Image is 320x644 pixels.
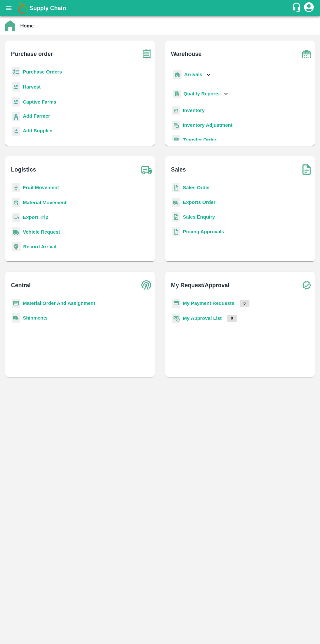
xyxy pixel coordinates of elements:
img: soSales [298,161,315,178]
img: sales [172,183,180,192]
img: sales [172,227,180,237]
a: Exports Order [183,200,216,205]
b: My Request/Approval [171,281,230,290]
b: Warehouse [171,49,202,58]
a: Record Arrival [23,244,56,249]
a: Material Movement [23,200,67,205]
b: Quality Reports [184,91,220,96]
a: Sales Enquiry [183,214,215,220]
a: Material Order And Assignment [23,301,95,306]
img: shipments [12,313,20,323]
a: Harvest [23,84,40,90]
img: delivery [12,213,20,222]
b: Add Supplier [23,128,53,133]
div: customer-support [292,2,303,14]
img: harvest [12,97,20,107]
p: 0 [240,300,250,307]
img: check [298,277,315,293]
b: Supply Chain [29,5,66,11]
a: Shipments [23,315,48,321]
img: shipments [172,198,180,207]
img: vehicle [12,227,20,237]
b: Central [11,281,31,290]
div: Quality Reports [172,87,230,101]
img: approval [172,313,180,323]
img: home [5,20,15,31]
b: Add Farmer [23,113,50,119]
a: My Payment Requests [183,301,234,306]
img: logo [16,2,29,15]
img: sales [172,212,180,222]
img: supplier [12,127,20,136]
img: harvest [12,82,20,92]
a: Captive Farms [23,99,56,105]
img: central [138,277,155,293]
a: My Approval List [183,316,222,321]
img: whInventory [172,106,180,115]
b: Logistics [11,165,36,174]
a: Inventory [183,108,205,113]
div: account of current user [303,1,315,15]
a: Sales Order [183,185,210,190]
img: material [12,198,20,207]
a: Pricing Approvals [183,229,224,234]
a: Export Trip [23,215,48,220]
b: Arrivals [184,72,202,77]
p: 0 [227,315,237,322]
a: Add Farmer [23,112,50,121]
a: Transfer Order [183,137,216,142]
img: recordArrival [12,242,21,251]
a: Fruit Movement [23,185,59,190]
button: open drawer [1,1,16,16]
img: truck [138,161,155,178]
a: Inventory Adjustment [183,123,232,128]
a: Purchase Orders [23,69,62,74]
b: Sales [171,165,186,174]
img: farmer [12,112,20,122]
b: Home [20,23,34,28]
img: qualityReport [173,90,181,98]
img: purchase [138,46,155,62]
img: whTransfer [172,135,180,145]
img: reciept [12,67,20,77]
img: inventory [172,121,180,130]
a: Vehicle Request [23,229,60,235]
img: payment [172,299,180,308]
img: warehouse [298,46,315,62]
img: fruit [12,183,20,192]
a: Add Supplier [23,127,53,136]
a: Supply Chain [29,4,292,13]
img: whArrival [173,70,182,79]
img: centralMaterial [12,299,20,308]
div: Arrivals [172,67,212,82]
b: Purchase order [11,49,53,58]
